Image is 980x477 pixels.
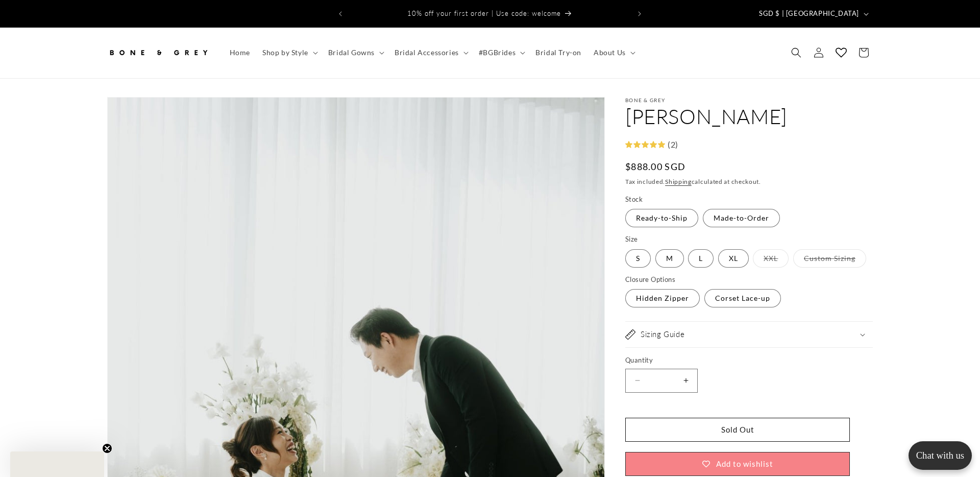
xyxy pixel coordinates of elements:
label: S [625,249,651,268]
label: Custom Sizing [793,249,866,268]
div: (2) [665,137,678,152]
span: Home [230,48,250,57]
a: Bridal Try-on [529,42,587,63]
summary: About Us [587,42,640,63]
button: SGD $ | [GEOGRAPHIC_DATA] [753,4,873,23]
legend: Size [625,234,639,245]
p: Chat with us [909,450,972,461]
span: About Us [594,48,626,57]
a: Home [224,42,256,63]
label: Ready-to-Ship [625,209,698,227]
summary: Search [785,41,807,64]
span: Bridal Try-on [535,48,581,57]
div: Close teaser [10,451,104,477]
div: Tax included. calculated at checkout. [625,177,873,187]
label: Corset Lace-up [704,289,781,307]
summary: #BGBrides [473,42,529,63]
summary: Shop by Style [256,42,322,63]
label: Made-to-Order [703,209,780,227]
label: XXL [753,249,789,268]
button: Add to wishlist [625,452,850,476]
label: Hidden Zipper [625,289,700,307]
button: Next announcement [628,4,651,23]
button: Close teaser [102,443,112,454]
span: Shop by Style [262,48,308,57]
span: 10% off your first order | Use code: welcome [407,9,561,17]
button: Previous announcement [329,4,352,23]
h2: Sizing Guide [641,329,684,340]
span: Bridal Gowns [328,48,375,57]
summary: Sizing Guide [625,322,873,347]
label: Quantity [625,355,850,366]
img: Bone and Grey Bridal [107,41,209,64]
summary: Bridal Gowns [322,42,388,63]
label: M [655,249,684,268]
span: SGD $ | [GEOGRAPHIC_DATA] [759,9,859,19]
span: Bridal Accessories [395,48,459,57]
p: Bone & Grey [625,97,873,103]
button: Open chatbox [909,441,972,470]
label: L [688,249,714,268]
legend: Stock [625,195,644,205]
a: Shipping [665,178,692,185]
h1: [PERSON_NAME] [625,103,873,130]
span: #BGBrides [479,48,516,57]
span: $888.00 SGD [625,160,685,174]
a: Bone and Grey Bridal [104,38,213,68]
button: Sold Out [625,418,850,442]
summary: Bridal Accessories [388,42,473,63]
legend: Closure Options [625,275,676,285]
label: XL [718,249,749,268]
